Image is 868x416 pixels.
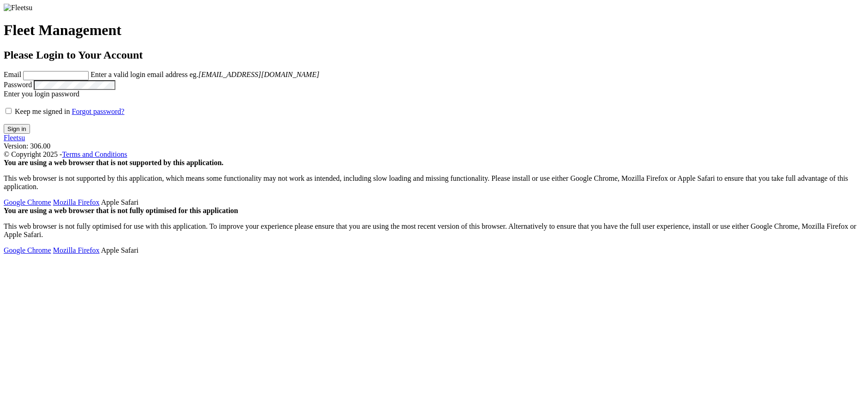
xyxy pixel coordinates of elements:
strong: You are using a web browser that is not fully optimised for this application [4,207,238,214]
a: Forgot password? [72,107,125,115]
em: [EMAIL_ADDRESS][DOMAIN_NAME] [198,71,319,78]
span: Enter you login password [4,90,79,98]
a: Fleetsu [4,134,25,142]
label: Email [4,71,21,78]
span: Keep me signed in [15,107,70,115]
h1: Fleet Management [4,22,864,39]
span: Safari [101,246,139,254]
form: main [4,4,864,134]
label: Password [4,81,32,89]
button: Sign in [4,124,30,134]
p: This web browser is not supported by this application, which means some functionality may not wor... [4,174,864,191]
div: © Copyright 2025 - [4,150,864,159]
span: Enter a valid login email address eg. [90,71,319,78]
a: Google Chrome [4,246,51,254]
p: This web browser is not fully optimised for use with this application. To improve your experience... [4,222,864,239]
div: Version: 306.00 [4,142,864,150]
img: Fleetsu [4,4,32,12]
a: Google Chrome [4,198,51,206]
input: Keep me signed in [6,108,12,114]
span: Safari [101,198,139,206]
a: Mozilla Firefox [53,246,100,254]
a: Terms and Conditions [62,150,127,158]
a: Mozilla Firefox [53,198,100,206]
h2: Please Login to Your Account [4,49,864,61]
strong: You are using a web browser that is not supported by this application. [4,159,223,166]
